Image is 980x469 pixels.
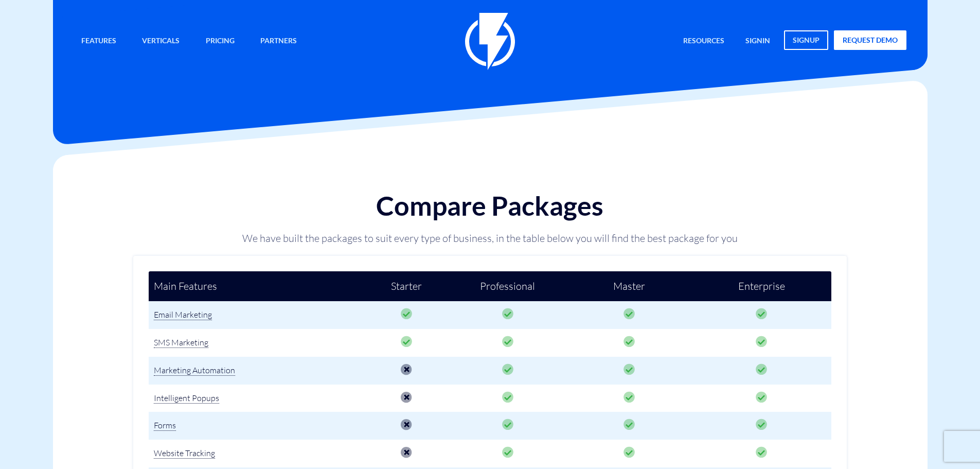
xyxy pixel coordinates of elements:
a: Verticals [134,30,187,53]
h1: Compare Packages [211,191,769,220]
span: SMS Marketing [154,337,208,348]
span: Forms [154,420,176,431]
a: signin [738,30,778,53]
td: Professional [449,271,567,302]
a: signup [784,30,828,50]
a: Features [74,30,124,53]
a: Partners [253,30,305,53]
td: Master [567,271,692,302]
p: We have built the packages to suit every type of business, in the table below you will find the b... [211,231,769,246]
span: Website Tracking [154,448,215,459]
td: Starter [365,271,449,302]
td: Enterprise [692,271,831,302]
a: Resources [675,30,732,53]
a: request demo [834,30,906,50]
span: Intelligent Popups [154,393,219,404]
td: Main Features [149,271,365,302]
span: Email Marketing [154,309,212,320]
a: Pricing [198,30,242,53]
span: Marketing Automation [154,365,235,376]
